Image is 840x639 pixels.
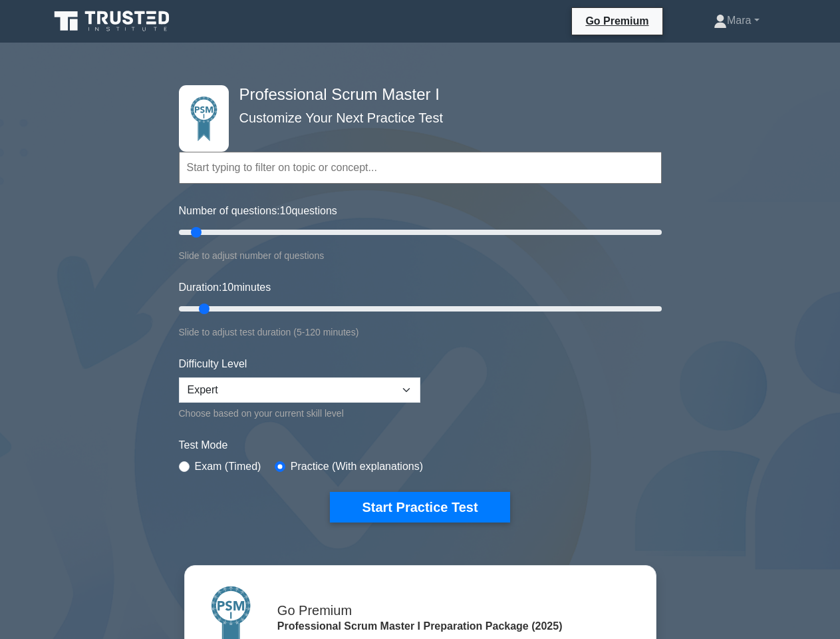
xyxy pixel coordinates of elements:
[179,405,420,421] div: Choose based on your current skill level
[179,152,662,184] input: Start typing to filter on topic or concept...
[179,280,271,296] label: Duration: minutes
[330,492,509,523] button: Start Practice Test
[179,248,662,264] div: Slide to adjust number of questions
[280,205,292,216] span: 10
[195,459,261,475] label: Exam (Timed)
[291,459,423,475] label: Practice (With explanations)
[179,437,662,453] label: Test Mode
[577,13,656,29] a: Go Premium
[682,7,791,34] a: Mara
[179,324,662,340] div: Slide to adjust test duration (5-120 minutes)
[221,282,233,293] span: 10
[179,356,247,372] label: Difficulty Level
[179,203,337,219] label: Number of questions: questions
[234,85,597,105] h4: Professional Scrum Master I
